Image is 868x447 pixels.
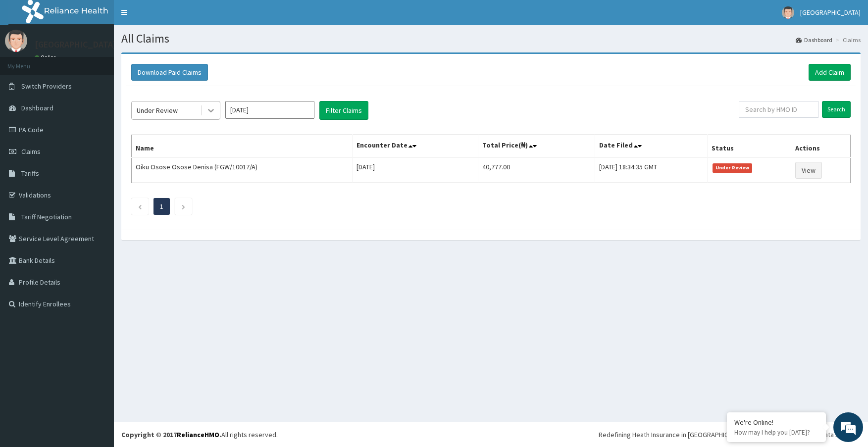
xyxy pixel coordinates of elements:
th: Name [132,135,353,158]
span: Dashboard [21,103,53,112]
a: Next page [181,202,186,211]
a: Dashboard [796,36,832,44]
span: Under Review [713,163,753,172]
th: Status [707,135,791,158]
th: Date Filed [595,135,707,158]
img: User Image [5,30,27,52]
input: Search by HMO ID [739,101,818,118]
p: [GEOGRAPHIC_DATA] [35,40,116,49]
a: Online [35,54,58,61]
span: Switch Providers [21,82,72,91]
span: Tariffs [21,169,39,178]
a: View [795,162,822,179]
th: Encounter Date [352,135,478,158]
div: Chat with us now [51,55,166,68]
span: Tariff Negotiation [21,212,72,221]
span: [GEOGRAPHIC_DATA] [800,8,861,17]
th: Total Price(₦) [478,135,595,158]
p: How may I help you today? [734,428,818,437]
img: User Image [782,6,794,19]
td: [DATE] 18:34:35 GMT [595,157,707,183]
input: Search [822,101,851,118]
footer: All rights reserved. [114,422,868,447]
td: [DATE] [352,157,478,183]
button: Download Paid Claims [131,64,208,81]
button: Filter Claims [319,101,368,120]
div: Minimize live chat window [162,5,186,29]
th: Actions [791,135,850,158]
td: 40,777.00 [478,157,595,183]
a: Previous page [138,202,142,211]
textarea: Type your message and hit 'Enter' [5,270,189,305]
a: Page 1 is your current page [160,202,163,211]
a: Add Claim [809,64,851,81]
div: Under Review [137,105,178,115]
img: d_794563401_company_1708531726252_794563401 [18,50,40,74]
strong: Copyright © 2017 . [121,430,221,439]
span: We're online! [57,125,137,225]
li: Claims [833,36,861,44]
input: Select Month and Year [225,101,314,119]
span: Claims [21,147,41,156]
div: We're Online! [734,418,818,427]
td: Oiku Osose Osose Denisa (FGW/10017/A) [132,157,353,183]
a: RelianceHMO [177,430,219,439]
h1: All Claims [121,32,861,45]
div: Redefining Heath Insurance in [GEOGRAPHIC_DATA] using Telemedicine and Data Science! [599,430,861,440]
